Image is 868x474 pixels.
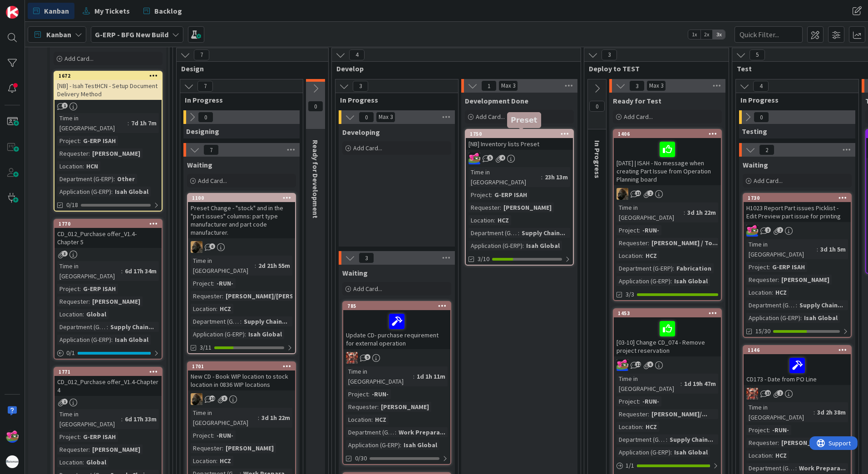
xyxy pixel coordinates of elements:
span: 0 [589,101,605,112]
div: 785 [347,303,450,309]
div: Location [746,287,772,297]
div: 3d 1h 5m [818,244,848,254]
div: ND [188,393,295,405]
div: [PERSON_NAME]/... [649,409,710,419]
div: ND [614,188,721,200]
span: Add Card... [353,285,382,293]
span: : [642,251,643,261]
div: [PERSON_NAME] [779,275,832,285]
span: 10 [209,395,215,401]
div: Application (G-ERP) [191,329,245,339]
img: Visit kanbanzone.com [6,6,19,19]
div: 1771 [54,368,162,376]
div: 1771 [59,369,162,375]
span: : [377,402,379,412]
img: JK [6,430,19,443]
div: JK [466,153,573,164]
div: JK [614,359,721,371]
div: Department (G-ERP) [346,427,395,437]
span: Add Card... [476,113,505,121]
span: 5 [750,49,765,60]
div: [PERSON_NAME] / To... [649,238,720,248]
div: Project [616,396,639,406]
span: 2 [765,227,771,233]
div: 1146CD173 - Date from PO Line [744,346,851,385]
span: : [121,266,123,276]
div: Application (G-ERP) [469,241,523,251]
div: 6d 17h 33m [123,414,159,424]
span: 0 [359,112,374,123]
span: 4 [753,81,769,92]
div: Project [469,190,491,200]
div: -RUN- [214,278,236,288]
div: JK [744,388,851,400]
span: : [413,371,414,381]
div: Project [616,225,639,235]
div: 785Update CD- purchase requirement for external operation [343,302,450,349]
img: JK [746,388,758,400]
span: : [648,238,649,248]
div: Location [616,422,642,432]
a: Kanban [28,3,74,19]
img: JK [746,225,758,237]
div: [NB] Inventory lists Preset [466,138,573,150]
div: Location [346,415,371,425]
span: : [111,335,113,345]
span: : [796,300,797,310]
span: : [800,313,802,323]
span: 2 [759,144,774,155]
input: Quick Filter... [735,26,803,43]
div: 7d 1h 7m [129,118,159,128]
span: : [79,432,81,442]
span: Add Card... [624,113,653,121]
div: [NB] - Isah TestHCN - Setup Document Delivery Method [54,80,162,100]
span: 3 [629,80,645,91]
div: Time in [GEOGRAPHIC_DATA] [616,202,684,222]
span: : [778,275,779,285]
span: 9 [365,354,370,360]
span: : [113,174,115,184]
span: Ready for Test [613,96,661,105]
span: My Tickets [94,5,130,16]
div: 785 [343,302,450,310]
div: Time in [GEOGRAPHIC_DATA] [346,366,413,386]
div: Preset Change - "stock" and in the "part issues" columns: part type manufacturer and part code ma... [188,202,295,238]
div: 1770 [54,220,162,228]
div: Project [191,278,213,288]
div: CD173 - Date from PO Line [744,354,851,385]
span: 3/3 [626,290,634,299]
div: 1d 19h 47m [682,379,718,389]
div: Project [746,425,769,435]
span: : [368,389,370,399]
div: Update CD- purchase requirement for external operation [343,310,450,349]
span: : [213,278,214,288]
span: : [671,276,672,286]
div: Department (G-ERP) [616,434,666,444]
span: Development Done [465,96,528,105]
span: : [673,263,674,273]
span: : [500,202,501,212]
div: Project [191,430,213,440]
div: Project [57,136,79,146]
div: Isah Global [113,335,151,345]
div: Time in [GEOGRAPHIC_DATA] [746,402,814,422]
span: Develop [336,64,569,73]
h5: Preset [511,116,538,124]
span: In Progress [740,95,847,104]
div: Time in [GEOGRAPHIC_DATA] [616,374,681,394]
span: 5 [487,155,493,161]
div: 1100 [188,194,295,202]
div: HCN [84,161,100,171]
div: 1453 [614,309,721,317]
span: : [83,161,84,171]
div: 1146 [748,347,851,353]
div: Supply Chain... [797,300,845,310]
span: 2 [647,190,653,196]
span: : [216,304,217,314]
div: 1672 [59,73,162,79]
div: Application (G-ERP) [57,187,111,197]
span: Waiting [342,268,368,277]
span: : [128,118,129,128]
img: ND [191,241,202,253]
span: In Progress [340,95,447,104]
